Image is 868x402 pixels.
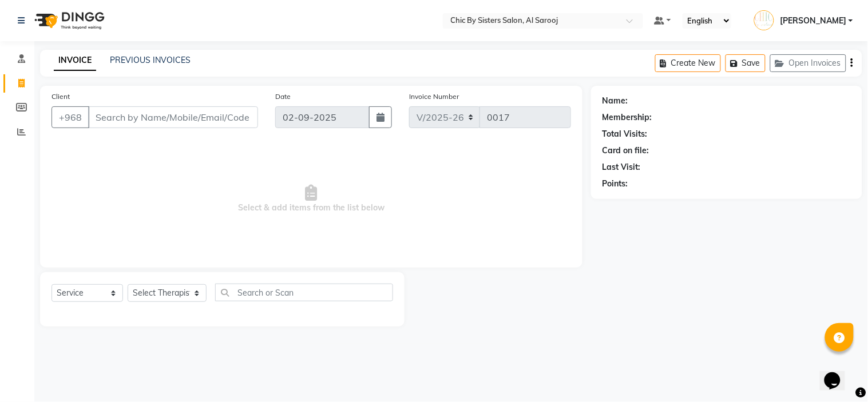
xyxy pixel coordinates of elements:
button: Create New [655,54,721,72]
div: Membership: [603,112,652,124]
div: Points: [603,178,628,190]
div: Last Visit: [603,161,641,173]
div: Card on file: [603,145,649,157]
button: Open Invoices [770,54,846,72]
iframe: chat widget [820,356,857,391]
label: Client [51,91,70,102]
span: [PERSON_NAME] [780,15,846,27]
div: Total Visits: [603,128,648,140]
input: Search by Name/Mobile/Email/Code [88,106,258,128]
img: logo [29,5,108,37]
label: Invoice Number [409,91,459,102]
div: Name: [603,95,628,107]
input: Search or Scan [215,284,393,301]
img: Mithun [754,10,774,30]
a: PREVIOUS INVOICES [110,55,191,65]
label: Date [275,91,291,102]
span: Select & add items from the list below [51,142,571,256]
button: +968 [51,106,89,128]
button: Save [726,54,766,72]
a: INVOICE [54,50,96,71]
